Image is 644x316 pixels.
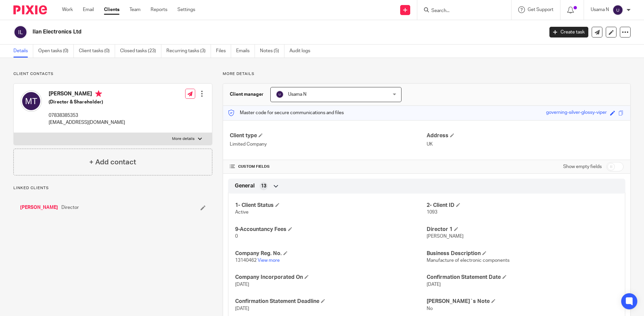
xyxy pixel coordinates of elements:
p: More details [223,71,631,77]
span: 0 [235,234,238,239]
h4: Company Reg. No. [235,250,427,257]
span: Usama N [288,92,307,97]
a: Email [83,6,94,13]
a: Audit logs [289,45,315,58]
a: [PERSON_NAME] [20,204,58,211]
label: Show empty fields [563,163,602,170]
a: Closed tasks (23) [120,45,161,58]
img: svg%3E [13,25,28,39]
p: Client contacts [13,71,212,77]
h4: Business Description [427,250,618,257]
img: svg%3E [20,90,42,112]
span: Get Support [528,7,553,12]
a: Client tasks (0) [79,45,115,58]
h4: [PERSON_NAME] [49,90,125,99]
span: Director [61,204,79,211]
div: governing-silver-glossy-viper [546,109,607,117]
a: Notes (5) [260,45,284,58]
span: [DATE] [427,282,441,287]
a: Clients [104,6,119,13]
a: Recurring tasks (3) [166,45,211,58]
p: More details [172,136,195,142]
span: Manufacture of electronic components [427,258,509,263]
span: 13 [261,183,266,189]
h4: Company Incorporated On [235,274,427,281]
h4: [PERSON_NAME]`s Note [427,298,618,305]
p: Linked clients [13,185,212,191]
h4: Confirmation Statement Date [427,274,618,281]
a: Work [62,6,73,13]
p: Limited Company [230,141,427,148]
a: Open tasks (0) [38,45,74,58]
span: [DATE] [235,282,249,287]
h4: CUSTOM FIELDS [230,164,427,169]
a: Settings [177,6,195,13]
a: Details [13,45,33,58]
h4: 2- Client ID [427,202,618,209]
a: View more [258,258,280,263]
p: UK [427,141,624,148]
span: 13140462 [235,258,257,263]
h4: 1- Client Status [235,202,427,209]
h4: Address [427,132,624,139]
a: Create task [549,27,588,37]
h2: Ilan Electronics Ltd [33,28,438,35]
h4: Confirmation Statement Deadline [235,298,427,305]
span: No [427,306,433,311]
p: Master code for secure communications and files [228,109,344,116]
h5: (Director & Shareholder) [49,99,125,105]
a: Emails [236,45,255,58]
span: General [235,182,255,189]
h4: + Add contact [89,157,136,167]
h3: Client manager [230,91,264,98]
input: Search [431,8,491,14]
span: [DATE] [235,306,249,311]
img: svg%3E [276,90,284,98]
a: Reports [151,6,167,13]
img: svg%3E [612,5,623,15]
i: Primary [95,90,102,97]
h4: Client type [230,132,427,139]
img: Pixie [13,5,47,14]
p: 07838385353 [49,112,125,119]
span: [PERSON_NAME] [427,234,464,239]
p: [EMAIL_ADDRESS][DOMAIN_NAME] [49,119,125,126]
h4: Director 1 [427,226,618,233]
span: Active [235,210,249,215]
a: Files [216,45,231,58]
h4: 9-Accountancy Fees [235,226,427,233]
a: Team [129,6,141,13]
span: 1093 [427,210,437,215]
p: Usama N [591,6,609,13]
